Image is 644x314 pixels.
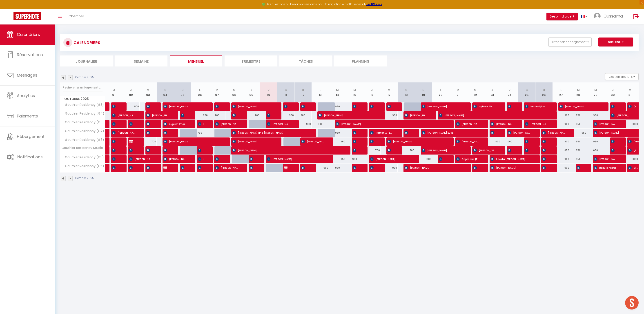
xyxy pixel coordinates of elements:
th: 20 [432,82,449,102]
abbr: D [422,88,425,92]
span: [PERSON_NAME] [250,155,255,163]
span: [PERSON_NAME] [542,164,548,172]
span: [PERSON_NAME] [181,164,187,172]
th: 02 [122,82,140,102]
a: [PERSON_NAME] [105,129,107,137]
span: [PERSON_NAME] [387,102,393,111]
th: 19 [415,82,432,102]
span: [PERSON_NAME] [232,146,342,155]
span: Paiements [17,113,38,119]
th: 08 [225,82,243,102]
span: BHISS MHAMAD [628,164,638,172]
span: [PERSON_NAME] [370,137,376,146]
span: [PERSON_NAME] [387,137,445,146]
a: [PERSON_NAME] [105,120,107,128]
a: >>> ICI <<<< [366,2,382,6]
button: Gestion des prix [605,73,639,80]
div: 900 [553,111,570,119]
div: 950 [191,111,208,119]
abbr: M [112,88,115,92]
th: 04 [157,82,174,102]
span: [PERSON_NAME] [404,164,462,172]
span: Cadeauge Kadogo [146,164,152,172]
th: 03 [140,82,157,102]
span: Gauthier Residency (G10) [61,120,106,125]
span: [PERSON_NAME] [267,111,273,119]
div: 800 [122,102,140,111]
span: [PERSON_NAME] [215,155,221,163]
span: Chercher [69,14,84,18]
th: 25 [518,82,535,102]
span: Calendriers [17,32,40,37]
div: 750 [191,129,208,137]
abbr: J [612,88,614,92]
span: [PERSON_NAME] [163,137,221,146]
span: [PERSON_NAME] [473,146,496,155]
div: 700 [398,146,415,155]
div: 700 [363,146,381,155]
span: Jiaying [PERSON_NAME] [163,128,169,137]
span: [PERSON_NAME] [146,102,152,111]
span: [PERSON_NAME] [198,164,204,172]
div: 950 [329,102,346,111]
abbr: J [371,88,373,92]
div: 900 [346,155,363,163]
span: [PERSON_NAME] [525,120,548,128]
div: 900 [553,137,570,146]
span: [PERSON_NAME] [146,146,152,155]
div: 650 [553,146,570,155]
span: [PERSON_NAME] [163,155,187,163]
abbr: M [577,88,580,92]
li: Mensuel [170,55,222,66]
span: Réservations [17,52,43,57]
span: Aigerim Zhaiymbet [163,120,187,128]
span: [PERSON_NAME] [301,102,307,111]
div: 650 [587,146,604,155]
div: 950 [570,120,587,128]
abbr: L [560,88,562,92]
div: 950 [381,111,398,119]
a: [PERSON_NAME] [105,155,107,164]
div: 700 [208,111,226,119]
div: 950 [587,137,604,146]
div: 950 [587,111,604,119]
div: 1000 [621,120,639,128]
span: Sofiene AIT ALLA [198,155,204,163]
div: 650 [570,146,587,155]
span: [PERSON_NAME] [301,164,307,172]
span: [PERSON_NAME] [628,102,638,111]
span: [PERSON_NAME] [508,146,513,155]
abbr: J [130,88,132,92]
th: 01 [105,82,123,102]
span: [PERSON_NAME] [456,137,479,146]
span: [PERSON_NAME] [336,120,445,128]
span: [PERSON_NAME] [215,102,221,111]
abbr: V [508,88,510,92]
abbr: S [405,88,407,92]
th: 29 [587,82,604,102]
span: [PERSON_NAME] [542,155,548,163]
span: [PERSON_NAME] [525,146,531,155]
span: [PERSON_NAME] [439,155,445,163]
span: [PERSON_NAME] [439,111,548,119]
span: [PERSON_NAME] [129,155,152,163]
span: [PERSON_NAME] Lyydia [267,120,290,128]
span: [PERSON_NAME] [594,128,625,137]
span: [PERSON_NAME] [542,146,548,155]
abbr: D [302,88,304,92]
abbr: V [629,88,631,92]
img: ... [594,13,601,20]
span: [PERSON_NAME] [232,111,238,119]
abbr: L [199,88,201,92]
div: 700 [140,137,157,146]
span: Hattan Al-zahrani [370,128,393,137]
abbr: J [250,88,252,92]
span: [PERSON_NAME] [146,128,152,137]
button: Filtrer par hébergement [548,38,592,46]
div: 950 [570,137,587,146]
abbr: M [457,88,459,92]
img: logout [633,14,639,19]
a: [PERSON_NAME] [105,137,107,146]
span: Analytics [17,93,35,98]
